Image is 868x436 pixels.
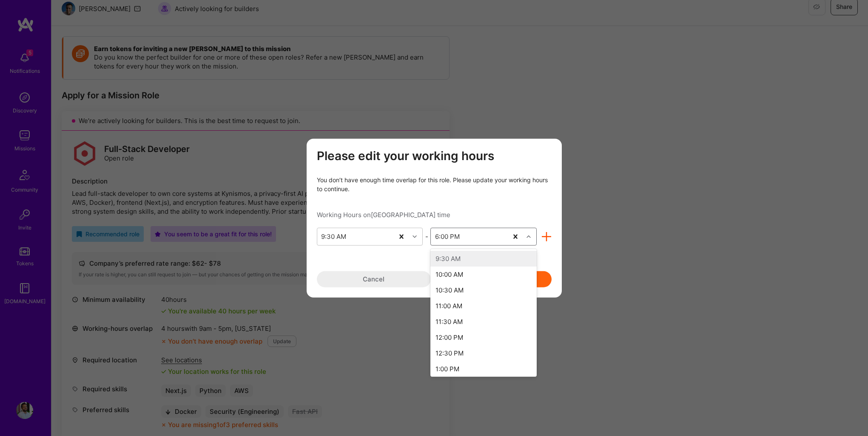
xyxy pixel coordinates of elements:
[413,234,417,238] i: icon Chevron
[317,210,552,219] div: Working Hours on [GEOGRAPHIC_DATA] time
[423,232,430,241] div: -
[317,271,431,287] button: Cancel
[321,232,346,241] div: 9:30 AM
[430,361,537,376] div: 1:00 PM
[430,345,537,361] div: 12:30 PM
[430,282,537,298] div: 10:30 AM
[317,175,552,193] div: You don’t have enough time overlap for this role. Please update your working hours to continue.
[435,232,460,241] div: 6:00 PM
[430,266,537,282] div: 10:00 AM
[526,234,531,238] i: icon Chevron
[430,313,537,329] div: 11:30 AM
[430,250,537,266] div: 9:30 AM
[307,139,562,298] div: modal
[430,298,537,313] div: 11:00 AM
[317,149,552,163] h3: Please edit your working hours
[430,329,537,345] div: 12:00 PM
